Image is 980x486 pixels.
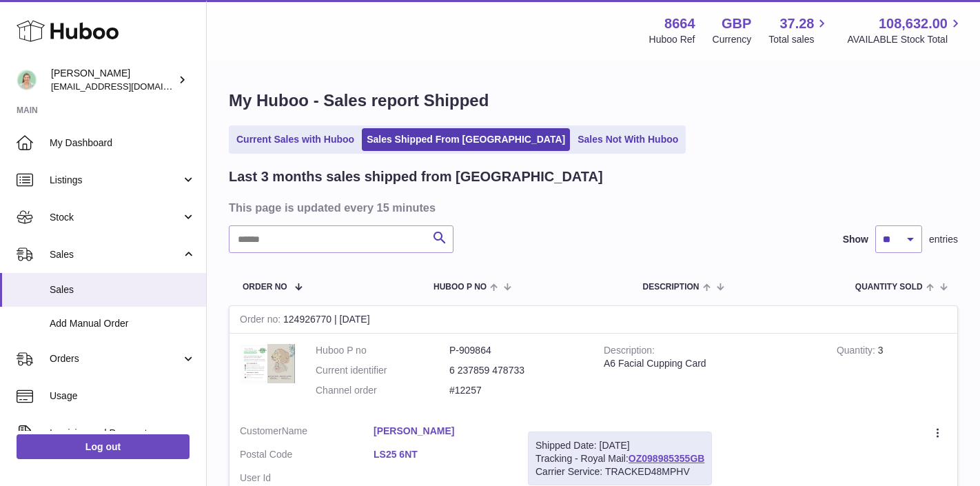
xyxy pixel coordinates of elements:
[50,248,181,261] span: Sales
[847,14,963,46] a: 108,632.00 AVAILABLE Stock Total
[535,465,704,478] div: Carrier Service: TRACKED48MPHV
[768,33,830,46] span: Total sales
[879,14,948,33] span: 108,632.00
[240,314,283,328] strong: Order no
[449,344,583,357] dd: P-909864
[316,344,449,357] dt: Huboo P no
[240,472,374,485] dt: User Id
[50,174,181,187] span: Listings
[240,344,295,383] img: 86641701929898.png
[768,14,830,46] a: 37.28 Total sales
[837,345,878,359] strong: Quantity
[649,33,695,46] div: Huboo Ref
[50,283,196,296] span: Sales
[51,81,203,92] span: [EMAIL_ADDRESS][DOMAIN_NAME]
[449,364,583,377] dd: 6 237859 478733
[855,283,923,292] span: Quantity Sold
[50,136,196,150] span: My Dashboard
[528,432,712,486] div: Tracking - Royal Mail:
[240,425,374,441] dt: Name
[374,448,507,461] a: LS25 6NT
[50,211,181,224] span: Stock
[17,434,190,459] a: Log out
[535,439,704,452] div: Shipped Date: [DATE]
[229,90,958,112] h1: My Huboo - Sales report Shipped
[374,425,507,438] a: [PERSON_NAME]
[229,306,957,334] div: 124926770 | [DATE]
[240,448,374,465] dt: Postal Code
[50,389,196,403] span: Usage
[604,357,816,370] div: A6 Facial Cupping Card
[243,283,287,292] span: Order No
[722,14,751,33] strong: GBP
[240,425,282,436] span: Customer
[232,128,359,151] a: Current Sales with Huboo
[929,233,958,246] span: entries
[604,345,655,359] strong: Description
[713,33,752,46] div: Currency
[433,283,487,292] span: Huboo P no
[664,14,695,33] strong: 8664
[50,427,181,440] span: Invoicing and Payments
[316,364,449,377] dt: Current identifier
[573,128,683,151] a: Sales Not With Huboo
[629,453,705,464] a: OZ098985355GB
[316,384,449,397] dt: Channel order
[843,233,868,246] label: Show
[642,283,699,292] span: Description
[50,352,181,365] span: Orders
[847,33,963,46] span: AVAILABLE Stock Total
[229,200,955,215] h3: This page is updated every 15 minutes
[779,14,814,33] span: 37.28
[51,67,175,93] div: [PERSON_NAME]
[362,128,570,151] a: Sales Shipped From [GEOGRAPHIC_DATA]
[826,334,957,414] td: 3
[449,384,583,397] dd: #12257
[17,70,37,90] img: hello@thefacialcuppingexpert.com
[229,168,603,186] h2: Last 3 months sales shipped from [GEOGRAPHIC_DATA]
[50,317,196,330] span: Add Manual Order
